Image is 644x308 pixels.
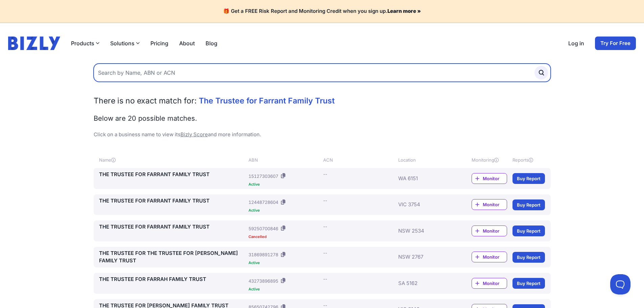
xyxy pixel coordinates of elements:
span: Below are 20 possible matches. [94,114,197,122]
p: Click on a business name to view its and more information. [94,131,551,139]
div: WA 6151 [398,171,452,186]
div: Location [398,157,452,163]
a: Log in [568,39,584,47]
a: Buy Report [512,278,545,289]
a: THE TRUSTEE FOR FARRAH FAMILY TRUST [99,276,246,283]
a: Buy Report [512,226,545,236]
div: Active [248,209,320,212]
h4: 🎁 Get a FREE Risk Report and Monitoring Credit when you sign up. [8,8,636,15]
div: NSW 2767 [398,250,452,265]
div: Reports [512,157,545,163]
a: Buy Report [512,199,545,210]
a: Monitor [472,278,507,289]
a: Bizly Score [181,131,208,138]
span: Monitor [483,175,507,182]
div: -- [323,276,327,282]
div: 59250700846 [248,225,278,232]
a: Monitor [472,252,507,262]
div: -- [323,197,327,204]
div: Active [248,183,320,186]
div: Active [248,287,320,291]
div: 43273896895 [248,278,278,284]
a: Buy Report [512,173,545,184]
div: 12448728604 [248,199,278,206]
a: THE TRUSTEE FOR FARRANT FAMILY TRUST [99,171,246,179]
a: Blog [206,39,217,47]
div: ABN [248,157,320,163]
a: THE TRUSTEE FOR FARRANT FAMILY TRUST [99,223,246,231]
a: Monitor [472,199,507,210]
input: Search by Name, ABN or ACN [94,64,551,82]
a: Pricing [150,39,168,47]
div: Cancelled [248,235,320,239]
div: Active [248,261,320,265]
div: VIC 3754 [398,197,452,213]
span: There is no exact match for: [94,96,197,105]
span: The Trustee for Farrant Family Trust [199,96,335,105]
div: Name [99,157,246,163]
a: Monitor [472,226,507,236]
span: Monitor [483,228,507,234]
a: Learn more » [387,8,421,14]
div: 15127303607 [248,173,278,180]
div: -- [323,250,327,256]
iframe: Toggle Customer Support [610,274,630,294]
span: Monitor [483,254,507,260]
div: 31869891278 [248,251,278,258]
div: -- [323,223,327,230]
span: Monitor [483,201,507,208]
div: NSW 2534 [398,223,452,239]
a: Buy Report [512,252,545,263]
div: SA 5162 [398,276,452,291]
button: Solutions [110,39,140,47]
a: THE TRUSTEE FOR FARRANT FAMILY TRUST [99,197,246,205]
a: Try For Free [595,37,636,50]
div: -- [323,171,327,177]
a: Monitor [472,173,507,184]
a: About [179,39,195,47]
a: THE TRUSTEE FOR THE TRUSTEE FOR [PERSON_NAME] FAMILY TRUST [99,250,246,265]
button: Products [71,39,99,47]
div: ACN [323,157,395,163]
span: Monitor [483,280,507,287]
div: Monitoring [472,157,507,163]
